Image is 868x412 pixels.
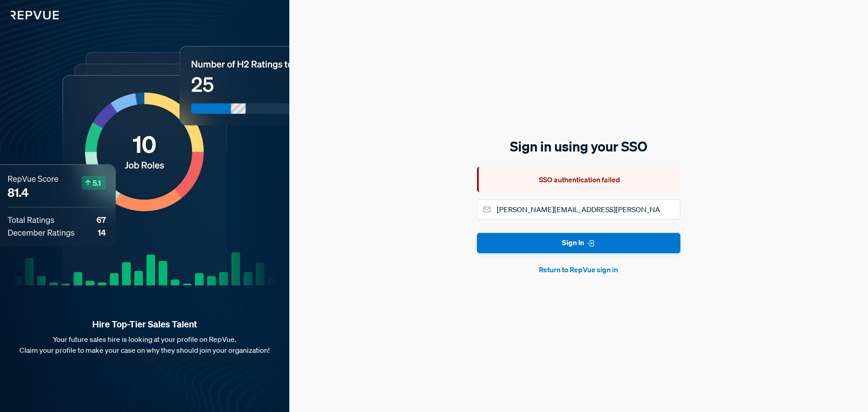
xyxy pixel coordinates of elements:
[477,233,680,253] button: Sign In
[477,199,680,219] input: Email address
[477,167,680,192] div: SSO authentication failed
[14,334,275,355] p: Your future sales hire is looking at your profile on RepVue. Claim your profile to make your case...
[477,264,680,275] button: Return to RepVue sign in
[477,137,680,156] h5: Sign in using your SSO
[14,318,275,330] strong: Hire Top-Tier Sales Talent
